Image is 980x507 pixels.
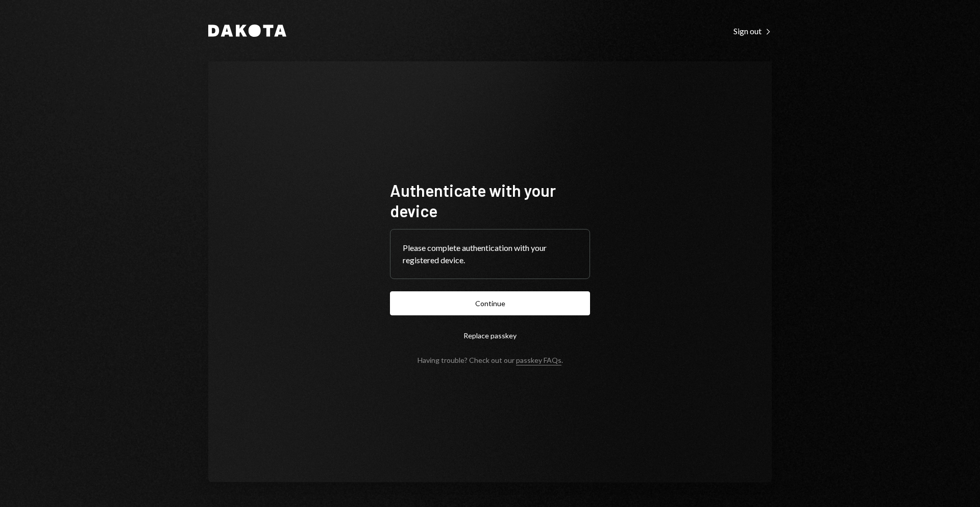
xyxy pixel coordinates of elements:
[390,291,590,315] button: Continue
[390,180,590,221] h1: Authenticate with your device
[733,25,772,36] a: Sign out
[418,356,563,364] div: Having trouble? Check out our .
[403,242,577,266] div: Please complete authentication with your registered device.
[733,26,772,36] div: Sign out
[390,324,590,348] button: Replace passkey
[516,356,561,365] a: passkey FAQs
